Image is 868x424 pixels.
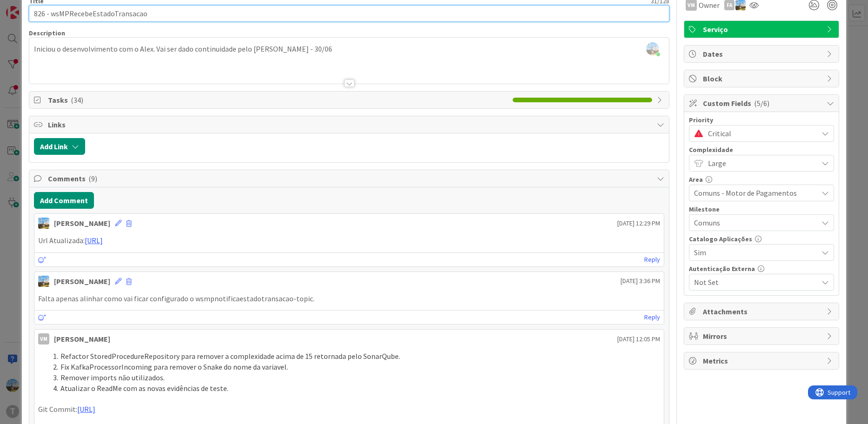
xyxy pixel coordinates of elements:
[38,293,661,304] p: Falta apenas alinhar como vai ficar configurado o wsmpnotificaestadotransacao-topic.
[38,404,661,415] p: Git Commit:
[617,334,660,344] span: [DATE] 12:05 PM
[38,235,661,246] p: Url Atualizada:
[621,276,660,286] span: [DATE] 3:36 PM
[703,73,822,84] span: Block
[646,42,659,55] img: rbRSAc01DXEKpQIPCc1LpL06ElWUjD6K.png
[708,157,813,170] span: Large
[34,192,94,209] button: Add Comment
[49,362,661,372] li: Fix KafkaProcessorIncoming para remover o Snake do nome da variavel.
[644,311,660,323] a: Reply
[29,5,670,22] input: type card name here...
[48,94,508,106] span: Tasks
[617,219,660,228] span: [DATE] 12:29 PM
[703,98,822,109] span: Custom Fields
[49,372,661,383] li: Remover imports não utilizados.
[49,383,661,394] li: Atualizar o ReadMe com as novas evidências de teste.
[708,127,813,140] span: Critical
[71,95,83,105] span: ( 34 )
[694,216,813,229] span: Comuns
[38,333,49,344] div: VM
[48,119,653,130] span: Links
[85,236,103,245] a: [URL]
[689,146,834,153] div: Complexidade
[694,186,813,199] span: Comuns - Motor de Pagamentos
[703,331,822,342] span: Mirrors
[689,176,834,183] div: Area
[29,29,65,37] span: Description
[54,218,110,229] div: [PERSON_NAME]
[689,236,834,242] div: Catalogo Aplicações
[694,246,813,259] span: Sim
[54,333,110,344] div: [PERSON_NAME]
[38,218,49,229] img: DG
[34,138,85,155] button: Add Link
[703,355,822,366] span: Metrics
[54,276,110,287] div: [PERSON_NAME]
[644,254,660,265] a: Reply
[77,404,95,414] a: [URL]
[34,44,665,54] p: Iniciou o desenvolvimento com o Alex. Vai ser dado continuidade pelo [PERSON_NAME] - 30/06
[694,276,813,289] span: Not Set
[49,351,661,362] li: Refactor StoredProcedureRepository para remover a complexidade acima de 15 retornada pelo SonarQube.
[48,173,653,184] span: Comments
[703,306,822,317] span: Attachments
[754,99,769,108] span: ( 5/6 )
[689,206,834,212] div: Milestone
[703,48,822,60] span: Dates
[38,276,49,287] img: DG
[703,24,822,35] span: Serviço
[689,117,834,123] div: Priority
[689,265,834,272] div: Autenticação Externa
[20,1,42,13] span: Support
[88,174,97,183] span: ( 9 )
